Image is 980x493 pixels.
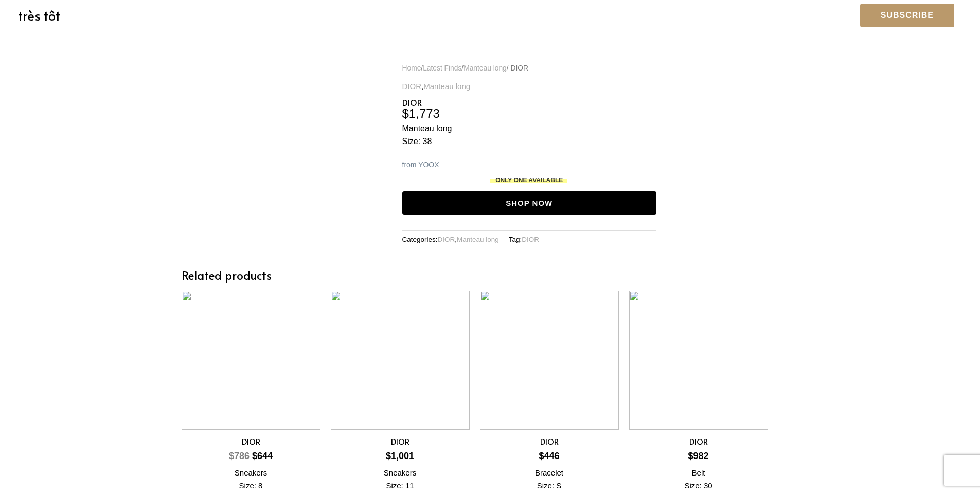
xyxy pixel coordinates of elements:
[629,436,768,447] h2: DIOR
[402,159,656,171] div: from YOOX
[402,82,422,91] a: DIOR
[402,175,656,185] div: ONLY ONE AVAILABLE
[386,451,391,461] span: $
[629,467,768,480] div: Belt
[480,467,619,480] div: Bracelet
[480,436,619,447] h2: DIOR
[182,268,768,283] h2: Related products
[18,6,60,24] a: très tôt
[402,64,421,72] a: Home
[331,436,470,450] a: DIOR
[182,436,320,447] h2: DIOR
[539,451,559,461] bdi: 446
[438,236,455,243] a: DIOR
[229,451,250,461] bdi: 786
[182,480,320,492] div: Size: 8
[480,480,619,492] div: Size: S
[860,4,954,27] a: Subscribe
[423,82,470,91] a: Manteau long
[252,451,257,461] span: $
[402,82,656,90] span: ,
[402,122,656,135] div: Manteau long
[331,436,470,447] h2: DIOR
[423,64,461,72] a: Latest Finds
[402,62,656,75] nav: Breadcrumb
[539,451,544,461] span: $
[331,467,470,480] div: Sneakers
[688,451,708,461] bdi: 982
[386,451,414,461] bdi: 1,001
[402,107,409,120] span: $
[457,236,499,243] a: Manteau long
[331,480,470,492] div: Size: 11
[402,98,656,108] h1: DIOR
[402,135,656,148] div: Size: 38
[480,436,619,450] a: DIOR
[629,436,768,450] a: DIOR
[402,191,656,215] a: Shop Now
[229,451,234,461] span: $
[464,64,507,72] a: Manteau long
[182,436,320,450] a: DIOR
[522,236,539,243] a: DIOR
[402,107,440,120] bdi: 1,773
[509,234,539,246] span: Tag:
[629,480,768,492] div: Size: 30
[688,451,693,461] span: $
[182,467,320,480] div: Sneakers
[402,234,499,246] span: Categories: ,
[252,451,273,461] bdi: 644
